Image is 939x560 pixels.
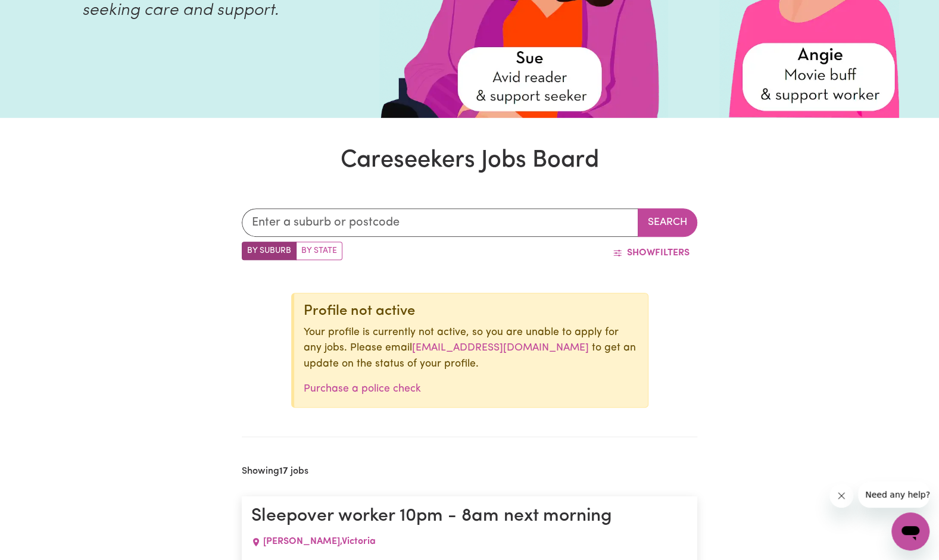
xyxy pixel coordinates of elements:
span: [PERSON_NAME] , Victoria [263,537,376,546]
button: Search [638,208,697,237]
span: Need any help? [7,8,72,18]
h2: Showing jobs [242,466,308,477]
span: Show [627,248,655,258]
h1: Sleepover worker 10pm - 8am next morning [251,506,688,527]
p: Your profile is currently not active, so you are unable to apply for any jobs. Please email to ge... [304,325,638,372]
a: Purchase a police check [304,384,421,394]
a: [EMAIL_ADDRESS][DOMAIN_NAME] [412,343,589,353]
label: Search by suburb/post code [242,242,297,260]
iframe: Botón para iniciar la ventana de mensajería [891,512,929,550]
b: 17 [279,467,288,476]
iframe: Cerrar mensaje [829,484,853,508]
div: Profile not active [304,303,638,320]
input: Enter a suburb or postcode [242,208,638,237]
iframe: Mensaje de la compañía [858,481,929,508]
label: Search by state [296,242,342,260]
button: ShowFilters [605,242,697,264]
